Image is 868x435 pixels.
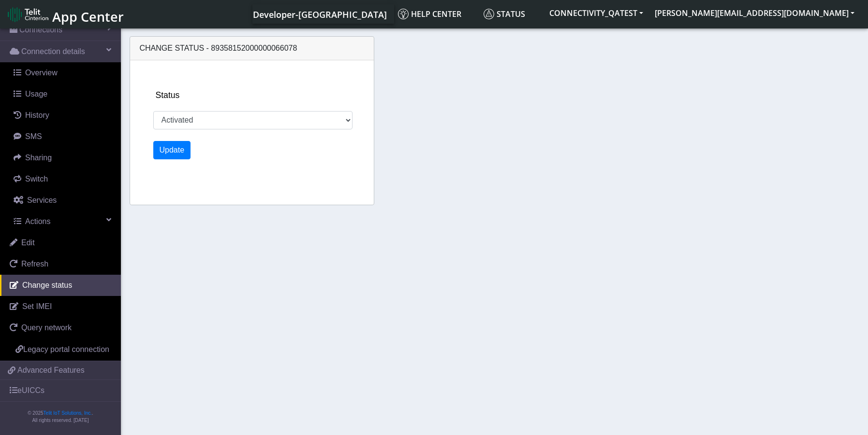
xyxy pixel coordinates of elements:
a: App Center [8,4,122,25]
a: Overview [4,62,121,84]
button: Update [153,141,191,159]
span: Developer-[GEOGRAPHIC_DATA] [253,9,387,20]
span: Legacy portal connection [23,345,109,353]
span: Set IMEI [22,302,52,310]
span: Sharing [25,154,52,162]
img: logo-telit-cinterion-gw-new.png [8,7,48,22]
a: SMS [4,126,121,147]
a: Status [480,4,544,24]
label: Status [156,89,180,101]
a: Help center [394,4,480,24]
a: Usage [4,84,121,105]
a: History [4,105,121,126]
span: Connection details [21,46,85,57]
span: Status [484,9,525,19]
span: Advanced Features [17,365,85,376]
span: Connections [19,24,62,36]
button: [PERSON_NAME][EMAIL_ADDRESS][DOMAIN_NAME] [649,4,860,22]
a: Actions [4,211,121,232]
img: knowledge.svg [398,9,409,19]
a: Your current platform instance [252,4,386,24]
a: Switch [4,168,121,190]
span: Help center [398,9,461,19]
span: History [25,111,49,119]
span: Change status [22,281,72,289]
a: Sharing [4,147,121,168]
span: Edit [21,239,35,247]
a: Services [4,190,121,211]
span: Actions [25,217,50,225]
span: Overview [25,69,58,77]
button: CONNECTIVITY_QATEST [544,4,649,22]
span: Refresh [21,260,48,268]
span: Change status - 89358152000000066078 [140,44,297,52]
span: Switch [25,175,48,183]
span: App Center [52,8,124,26]
img: status.svg [484,9,494,19]
a: Telit IoT Solutions, Inc. [44,410,92,416]
span: Query network [21,323,72,332]
span: Usage [25,90,47,98]
span: Services [27,196,57,204]
span: SMS [25,132,42,140]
